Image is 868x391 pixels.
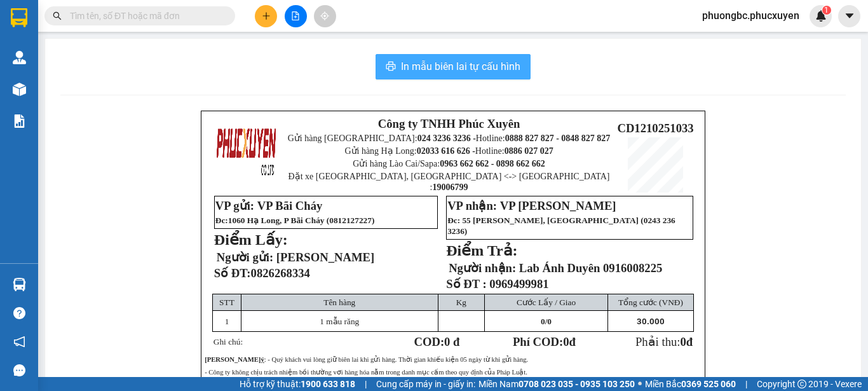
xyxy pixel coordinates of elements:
[285,5,307,27] button: file-add
[240,377,355,391] span: Hỗ trợ kỹ thuật:
[401,58,520,74] span: In mẫu biên lai tự cấu hình
[13,83,26,96] img: warehouse-icon
[205,356,528,363] span: : - Quý khách vui lòng giữ biên lai khi gửi hàng. Thời gian khiếu kiện 05 ngày từ khi gửi hàng.
[301,379,355,389] strong: 1900 633 818
[10,48,132,71] strong: 024 3236 3236 -
[344,146,553,156] span: Gửi hàng Hạ Long: Hotline:
[505,146,553,156] strong: 0886 027 027
[255,5,277,27] button: plus
[291,11,300,20] span: file-add
[444,335,459,348] span: 0 đ
[447,199,497,212] strong: VP nhận:
[541,317,545,326] span: 0
[15,85,126,119] span: Gửi hàng Hạ Long: Hotline:
[205,356,261,363] strong: [PERSON_NAME]
[288,134,611,143] span: Gửi hàng [GEOGRAPHIC_DATA]: Hotline:
[11,8,27,27] img: logo-vxr
[517,298,576,307] span: Cước Lấy / Giao
[353,159,545,168] span: Gửi hàng Lào Cai/Sapa:
[257,199,323,212] span: VP Bãi Cháy
[10,37,132,82] span: Gửi hàng [GEOGRAPHIC_DATA]: Hotline:
[376,54,531,79] button: printerIn mẫu biên lai tự cấu hình
[205,369,527,376] span: - Công ty không chịu trách nhiệm bồi thường vơi hàng hóa nằm trong danh mục cấm theo quy định của...
[519,261,662,275] span: Lab Ánh Duyên 0916008225
[797,380,806,388] span: copyright
[320,11,329,20] span: aim
[541,317,552,326] span: /0
[446,242,517,259] strong: Điểm Trả:
[225,216,227,225] span: :
[214,231,288,248] strong: Điểm Lấy:
[637,317,665,326] span: 30.000
[13,51,26,64] img: warehouse-icon
[635,335,693,348] span: Phải thu:
[13,307,25,319] span: question-circle
[251,266,310,280] span: 0826268334
[329,216,374,225] span: 0812127227)
[365,377,367,391] span: |
[13,336,25,348] span: notification
[214,337,243,346] span: Ghi chú:
[323,298,355,307] span: Tên hàng
[214,266,310,280] strong: Số ĐT:
[217,250,273,264] span: Người gửi:
[478,377,635,391] span: Miền Nam
[824,6,829,15] span: 1
[681,379,736,389] strong: 0369 525 060
[433,182,468,192] strong: 19006799
[505,134,611,143] strong: 0888 827 827 - 0848 827 827
[563,335,569,348] span: 0
[638,381,642,387] span: ⚪️
[513,335,576,348] strong: Phí COD: đ
[414,335,459,348] strong: COD:
[618,298,683,307] span: Tổng cước (VNĐ)
[219,298,234,307] span: STT
[417,134,476,143] strong: 024 3236 3236 -
[320,317,359,326] span: 1 mẫu răng
[446,277,487,291] strong: Số ĐT :
[13,364,25,376] span: message
[822,6,831,15] sup: 1
[447,216,675,236] span: 0243 236 3236)
[692,8,810,24] span: phuongbc.phucxuyen
[686,335,693,348] span: đ
[288,172,610,192] span: Đặt xe [GEOGRAPHIC_DATA], [GEOGRAPHIC_DATA] <-> [GEOGRAPHIC_DATA] :
[13,278,26,291] img: warehouse-icon
[31,60,131,82] strong: 0888 827 827 - 0848 827 827
[440,159,545,168] strong: 0963 662 662 - 0898 662 662
[314,5,336,27] button: aim
[844,10,855,22] span: caret-down
[215,216,375,225] span: Đc 1060 Hạ Long, P Bãi Cháy (
[500,199,616,212] span: VP [PERSON_NAME]
[680,335,686,348] span: 0
[815,10,827,22] img: icon-new-feature
[456,298,466,307] span: Kg
[745,377,747,391] span: |
[449,261,516,275] strong: Người nhận:
[447,216,675,236] span: Đc: 55 [PERSON_NAME], [GEOGRAPHIC_DATA] (
[17,6,123,34] strong: Công ty TNHH Phúc Xuyên
[261,356,264,363] strong: ý
[70,9,220,23] input: Tìm tên, số ĐT hoặc mã đơn
[215,199,254,212] strong: VP gửi:
[262,11,271,20] span: plus
[376,377,475,391] span: Cung cấp máy in - giấy in:
[378,117,520,130] strong: Công ty TNHH Phúc Xuyên
[417,146,475,156] strong: 02033 616 626 -
[13,114,26,128] img: solution-icon
[838,5,860,27] button: caret-down
[519,379,635,389] strong: 0708 023 035 - 0935 103 250
[53,11,62,20] span: search
[276,250,374,264] span: [PERSON_NAME]
[489,277,548,291] span: 0969499981
[215,120,278,182] img: logo
[617,121,693,135] span: CD1210251033
[386,61,396,73] span: printer
[225,317,229,326] span: 1
[645,377,736,391] span: Miền Bắc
